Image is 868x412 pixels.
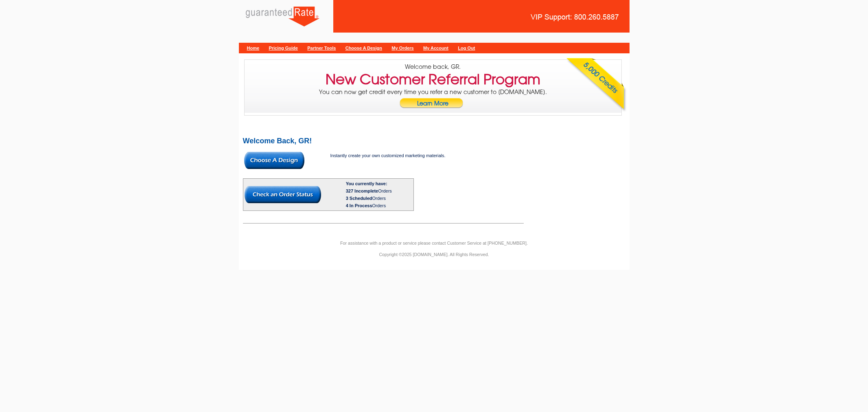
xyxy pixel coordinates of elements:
img: button-choose-design.gif [244,152,304,169]
a: Choose A Design [345,46,382,50]
span: 4 In Process [346,203,372,208]
a: Home [247,46,260,50]
a: Pricing Guide [269,46,298,50]
p: Copyright ©2025 [DOMAIN_NAME]. All Rights Reserved. [239,251,630,258]
span: 3 Scheduled [346,196,372,201]
a: My Orders [391,46,413,50]
iframe: LiveChat chat widget [754,386,868,412]
a: Log Out [458,46,475,50]
h3: New Customer Referral Program [326,76,540,83]
p: You can now get credit every time you refer a new customer to [DOMAIN_NAME]. [245,88,621,114]
a: Learn More [399,98,467,114]
a: Partner Tools [307,46,336,50]
div: Orders Orders Orders [346,187,412,209]
span: Instantly create your own customized marketing materials. [330,153,446,158]
img: button-check-order-status.gif [245,186,321,203]
h2: Welcome Back, GR! [243,137,625,145]
a: My Account [423,46,448,50]
span: 327 Incomplete [346,188,378,193]
p: For assistance with a product or service please contact Customer Service at [PHONE_NUMBER]. [239,239,630,247]
b: You currently have: [346,181,387,186]
span: Welcome back, GR. [405,63,461,70]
